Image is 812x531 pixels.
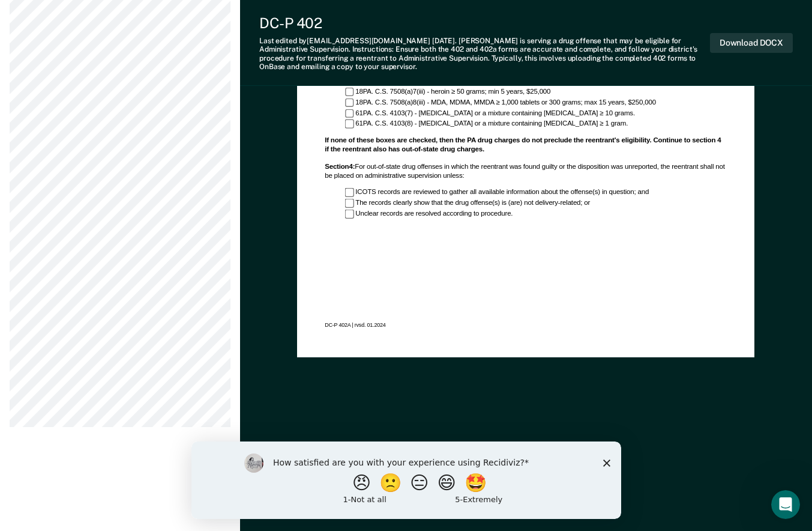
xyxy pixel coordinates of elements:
div: If none of these boxes are checked, then the PA drug charges do not preclude the reentrant's elig... [325,136,727,154]
div: Last edited by [EMAIL_ADDRESS][DOMAIN_NAME] . [PERSON_NAME] is serving a drug offense that may be... [259,37,710,71]
div: 61PA. C.S. 4103(7) - [MEDICAL_DATA] or a mixture containing [MEDICAL_DATA] ≥ 10 grams. [345,109,727,118]
div: DC-P 402 [259,14,710,32]
div: 18PA. C.S. 7508(a)8(iii) - MDA, MDMA, MMDA ≥ 1,000 tablets or 300 grams; max 15 years, $250,000 [345,99,727,108]
span: [DATE] [432,37,455,45]
iframe: Survey by Kim from Recidiviz [191,441,621,519]
div: The records clearly show that the drug offense(s) is (are) not delivery-related; or [345,199,727,208]
button: Download DOCX [710,33,793,53]
div: 61PA. C.S. 4103(8) - [MEDICAL_DATA] or a mixture containing [MEDICAL_DATA] ≥ 1 gram. [345,120,727,129]
iframe: Intercom live chat [771,490,800,519]
div: 18PA. C.S. 7508(a)7(iii) - heroin ≥ 50 grams; min 5 years, $25,000 [345,88,727,97]
b: Section 4 : [325,163,355,171]
div: Unclear records are resolved according to procedure. [345,210,727,219]
div: DC-P 402A | rvsd. 01.2024 [325,321,727,329]
div: ICOTS records are reviewed to gather all available information about the offense(s) in question; and [345,188,727,197]
div: For out-of-state drug offenses in which the reentrant was found guilty or the disposition was unr... [325,163,727,181]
